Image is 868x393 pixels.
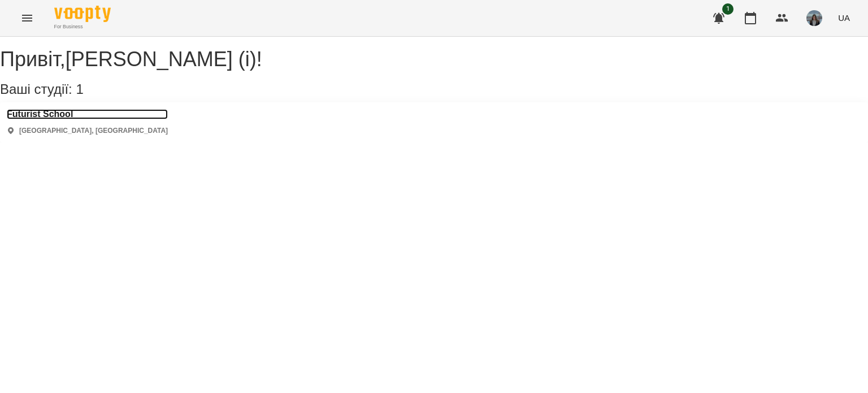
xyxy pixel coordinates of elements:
[76,81,83,97] span: 1
[19,126,168,136] p: [GEOGRAPHIC_DATA], [GEOGRAPHIC_DATA]
[54,23,111,31] span: For Business
[722,3,734,15] span: 1
[806,10,822,26] img: 5016bfd3fcb89ecb1154f9e8b701e3c2.jpg
[54,6,111,22] img: Voopty Logo
[834,7,854,28] button: UA
[7,109,168,119] a: Futurist School
[838,12,850,24] span: UA
[14,5,41,32] button: Menu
